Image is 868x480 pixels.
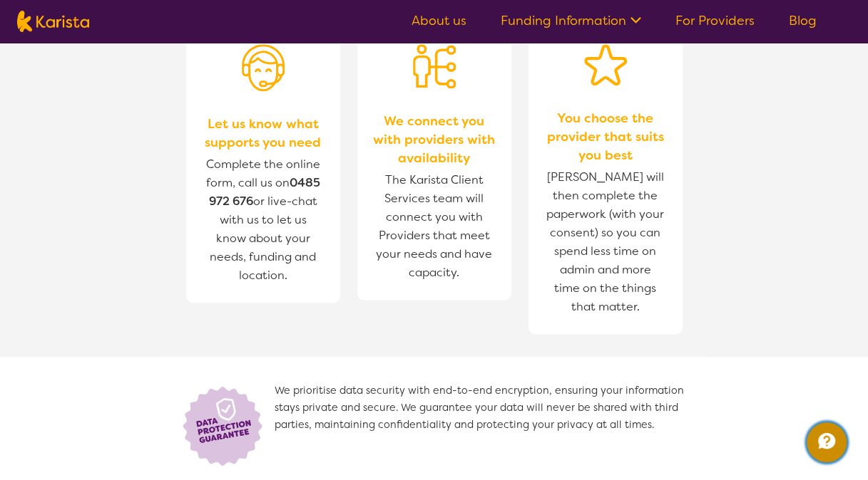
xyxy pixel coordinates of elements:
img: Star icon [584,44,627,85]
img: Person being matched to services icon [413,44,456,88]
a: For Providers [675,12,755,29]
a: Funding Information [501,12,641,29]
span: Let us know what supports you need [200,115,326,152]
button: Channel Menu [807,422,847,462]
span: The Karista Client Services team will connect you with Providers that meet your needs and have ca... [372,167,497,286]
img: Lock icon [178,382,275,468]
img: Karista logo [17,11,89,32]
a: Blog [789,12,817,29]
span: [PERSON_NAME] will then complete the paperwork (with your consent) so you can spend less time on ... [543,165,668,320]
span: Complete the online form, call us on or live-chat with us to let us know about your needs, fundin... [206,157,320,283]
span: We connect you with providers with availability [372,112,497,167]
a: About us [412,12,466,29]
span: You choose the provider that suits you best [543,109,668,165]
img: Person with headset icon [242,44,285,91]
span: We prioritise data security with end-to-end encryption, ensuring your information stays private a... [275,382,691,468]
